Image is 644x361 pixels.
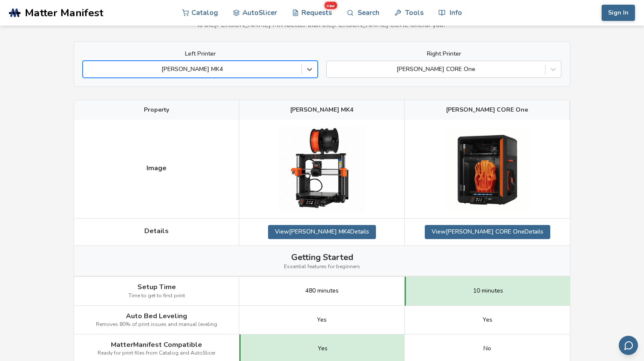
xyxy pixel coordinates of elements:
[602,5,635,21] button: Sign In
[96,322,217,328] span: Removes 80% of print issues and manual leveling
[126,312,187,320] span: Auto Bed Leveling
[305,287,339,294] span: 480 minutes
[290,107,353,113] span: [PERSON_NAME] MK4
[74,21,570,29] p: Is the [PERSON_NAME] MK4 better than the [PERSON_NAME] CORE One for you?
[98,350,215,356] span: Ready for print files from Catalog and AutoSlicer
[144,227,169,235] span: Details
[473,287,503,294] span: 10 minutes
[619,336,638,355] button: Send feedback via email
[326,50,561,57] label: Right Printer
[317,317,327,323] span: Yes
[318,345,328,352] span: Yes
[137,283,176,291] span: Setup Time
[446,107,528,113] span: [PERSON_NAME] CORE One
[25,7,103,19] span: Matter Manifest
[483,345,491,352] span: No
[284,264,360,270] span: Essential features for beginners
[146,164,167,172] span: Image
[83,50,318,57] label: Left Printer
[279,126,365,212] img: Prusa MK4
[291,252,353,262] span: Getting Started
[325,2,337,9] span: new
[444,126,530,212] img: Prusa CORE One
[144,107,169,113] span: Property
[111,341,202,349] span: MatterManifest Compatible
[331,66,333,73] input: [PERSON_NAME] CORE One
[128,293,185,299] span: Time to get to first print
[483,317,492,323] span: Yes
[268,225,376,239] a: View[PERSON_NAME] MK4Details
[425,225,550,239] a: View[PERSON_NAME] CORE OneDetails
